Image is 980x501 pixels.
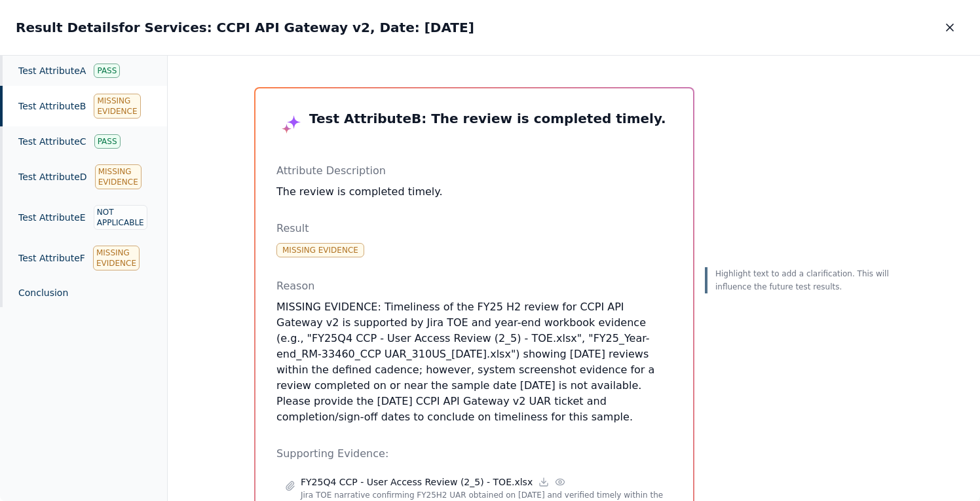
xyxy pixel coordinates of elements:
h2: Result Details for Services: CCPI API Gateway v2, Date: [DATE] [16,18,474,37]
p: MISSING EVIDENCE: Timeliness of the FY25 H2 review for CCPI API Gateway v2 is supported by Jira T... [276,299,672,425]
p: FY25Q4 CCP - User Access Review (2_5) - TOE.xlsx [301,475,533,489]
p: Result [276,221,672,236]
div: Missing Evidence [94,94,140,119]
a: Download file [538,476,550,488]
div: Missing Evidence [276,243,364,257]
h3: Test Attribute B : The review is completed timely. [276,109,672,128]
p: The review is completed timely. [276,184,672,200]
p: Attribute Description [276,163,672,179]
div: Pass [94,134,121,149]
p: Reason [276,278,672,294]
p: Supporting Evidence: [276,446,672,462]
div: Missing Evidence [95,164,141,189]
div: Pass [94,64,120,78]
div: Missing Evidence [93,246,140,270]
div: Not Applicable [94,205,147,230]
p: Highlight text to add a clarification. This will influence the future test results. [715,267,894,293]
